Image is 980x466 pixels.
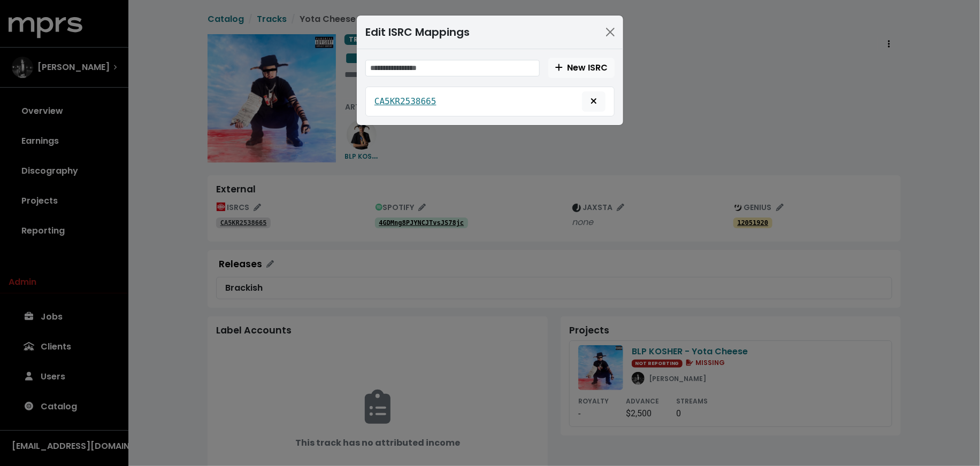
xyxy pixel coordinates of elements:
button: Create new ISRC track mapping [548,58,615,78]
a: CA5KR2538665 [374,95,437,108]
tt: CA5KR2538665 [374,96,437,106]
span: New ISRC [555,61,608,74]
button: Delete mapping for this ISRC [582,91,606,112]
div: Edit ISRC Mappings [365,24,470,40]
button: Close [602,24,619,41]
